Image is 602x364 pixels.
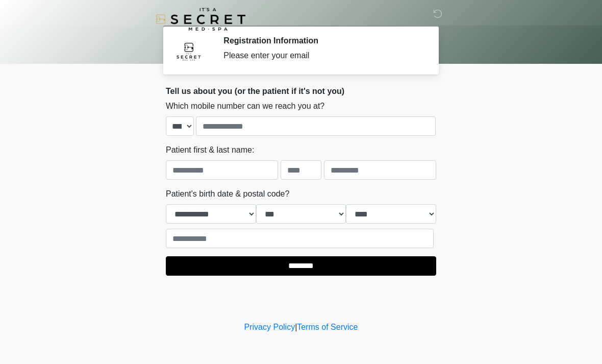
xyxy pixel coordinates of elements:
[297,323,358,331] a: Terms of Service
[244,323,295,331] a: Privacy Policy
[223,50,421,62] div: Please enter your email
[295,323,297,331] a: |
[166,86,436,96] h2: Tell us about you (or the patient if it's not you)
[156,8,245,31] img: It's A Secret Med Spa Logo
[173,36,204,66] img: Agent Avatar
[166,144,254,156] label: Patient first & last name:
[166,100,324,112] label: Which mobile number can we reach you at?
[223,36,421,45] h2: Registration Information
[166,188,289,200] label: Patient's birth date & postal code?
